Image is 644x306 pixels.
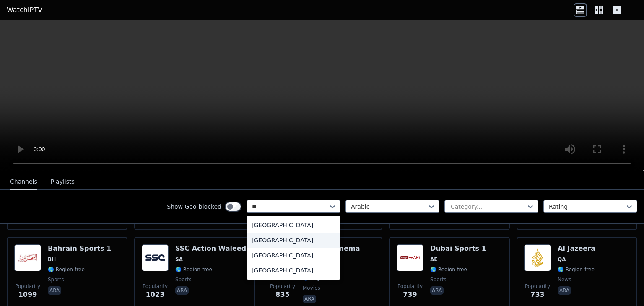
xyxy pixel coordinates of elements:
[270,283,295,290] span: Popularity
[48,276,64,283] span: sports
[430,266,467,273] span: 🌎 Region-free
[430,276,446,283] span: sports
[48,286,61,295] p: ara
[18,290,37,300] span: 1099
[48,244,111,253] h6: Bahrain Sports 1
[397,244,423,271] img: Dubai Sports 1
[14,244,41,271] img: Bahrain Sports 1
[175,286,189,295] p: ara
[558,256,566,263] span: QA
[175,266,212,273] span: 🌎 Region-free
[143,283,168,290] span: Popularity
[51,174,75,190] button: Playlists
[403,290,417,300] span: 739
[247,263,340,278] div: [GEOGRAPHIC_DATA]
[530,290,544,300] span: 733
[558,276,571,283] span: news
[525,283,550,290] span: Popularity
[558,266,595,273] span: 🌎 Region-free
[247,233,340,248] div: [GEOGRAPHIC_DATA]
[275,290,289,300] span: 835
[558,244,595,253] h6: Al Jazeera
[247,248,340,263] div: [GEOGRAPHIC_DATA]
[397,283,423,290] span: Popularity
[10,174,37,190] button: Channels
[167,202,221,211] label: Show Geo-blocked
[303,285,320,291] span: movies
[48,266,85,273] span: 🌎 Region-free
[247,218,340,233] div: [GEOGRAPHIC_DATA]
[175,276,191,283] span: sports
[430,256,437,263] span: AE
[146,290,165,300] span: 1023
[175,244,246,253] h6: SSC Action Waleed
[430,244,486,253] h6: Dubai Sports 1
[303,295,316,303] p: ara
[15,283,40,290] span: Popularity
[142,244,169,271] img: SSC Action Waleed
[524,244,551,271] img: Al Jazeera
[7,5,42,15] a: WatchIPTV
[558,286,571,295] p: ara
[430,286,444,295] p: ara
[48,256,56,263] span: BH
[175,256,183,263] span: SA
